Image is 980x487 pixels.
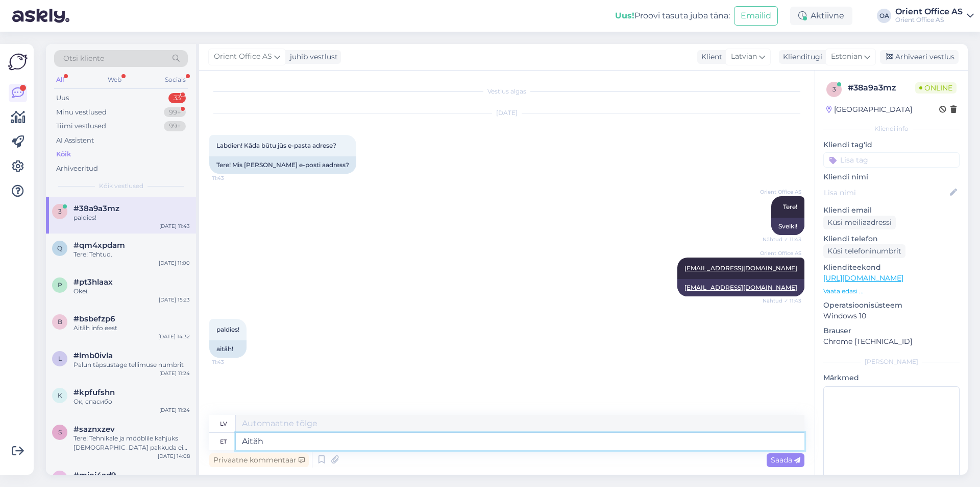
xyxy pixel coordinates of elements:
[823,287,960,296] p: Vaata edasi ...
[216,326,239,333] span: paldies!
[697,52,722,62] div: Klient
[73,277,113,287] span: #pt3hlaax
[783,203,797,211] span: Tere!
[823,244,905,258] div: Küsi telefoninumbrit
[216,142,336,149] span: Labdien! Kāda būtu jūs e-pasta adrese?
[56,149,71,159] div: Kõik
[915,82,957,94] span: Online
[158,452,190,460] div: [DATE] 14:08
[771,455,800,465] span: Saada
[54,73,66,86] div: All
[220,415,227,432] div: lv
[164,107,186,118] div: 99+
[286,52,338,62] div: juhib vestlust
[158,333,190,340] div: [DATE] 14:32
[73,323,190,333] div: Aitäh info eest
[823,311,960,321] p: Windows 10
[63,53,104,64] span: Otsi kliente
[826,104,912,115] div: [GEOGRAPHIC_DATA]
[823,373,960,383] p: Märkmed
[823,216,896,229] div: Küsi meiliaadressi
[73,213,190,222] div: paldies!
[159,222,190,230] div: [DATE] 11:43
[58,391,62,399] span: k
[214,51,272,62] span: Orient Office AS
[56,107,107,118] div: Minu vestlused
[73,351,113,360] span: #lmb0ivla
[159,259,190,267] div: [DATE] 11:00
[895,16,963,24] div: Orient Office AS
[106,73,124,86] div: Web
[58,318,62,326] span: b
[763,236,801,243] span: Nähtud ✓ 11:43
[73,471,116,480] span: #mjoj4ad9
[615,11,634,20] b: Uus!
[209,87,804,96] div: Vestlus algas
[236,433,804,450] textarea: Aitäh
[763,297,801,305] span: Nähtud ✓ 11:43
[73,388,115,397] span: #kpfufshn
[823,336,960,347] p: Chrome [TECHNICAL_ID]
[56,164,98,174] div: Arhiveeritud
[684,264,797,272] a: [EMAIL_ADDRESS][DOMAIN_NAME]
[73,250,190,259] div: Tere! Tehtud.
[73,204,119,213] span: #38a9a3mz
[823,273,903,283] a: [URL][DOMAIN_NAME]
[832,85,836,93] span: 3
[73,287,190,296] div: Okei.
[159,369,190,377] div: [DATE] 11:24
[734,6,778,26] button: Emailid
[877,9,891,23] div: OA
[73,314,115,323] span: #bsbefzp6
[895,8,963,16] div: Orient Office AS
[164,121,186,131] div: 99+
[212,174,251,182] span: 11:43
[73,425,115,434] span: #saznxzev
[615,10,730,22] div: Proovi tasuta juba täna:
[771,218,804,235] div: Sveiki!
[209,453,309,467] div: Privaatne kommentaar
[823,357,960,366] div: [PERSON_NAME]
[848,82,915,94] div: # 38a9a3mz
[58,355,62,362] span: l
[823,140,960,150] p: Kliendi tag'id
[823,262,960,273] p: Klienditeekond
[895,8,974,24] a: Orient Office ASOrient Office AS
[823,124,960,133] div: Kliendi info
[58,281,62,289] span: p
[880,50,959,64] div: Arhiveeri vestlus
[56,121,106,131] div: Tiimi vestlused
[56,135,94,146] div: AI Assistent
[73,360,190,369] div: Palun täpsustage tellimuse numbrit
[209,108,804,118] div: [DATE]
[73,434,190,452] div: Tere! Tehnikale ja mööblile kahjuks [DEMOGRAPHIC_DATA] pakkuda ei saa.
[823,152,960,168] input: Lisa tag
[684,284,797,291] a: [EMAIL_ADDRESS][DOMAIN_NAME]
[220,433,227,450] div: et
[57,244,62,252] span: q
[159,406,190,414] div: [DATE] 11:24
[209,156,356,174] div: Tere! Mis [PERSON_NAME] e-posti aadress?
[824,187,948,198] input: Lisa nimi
[823,300,960,311] p: Operatsioonisüsteem
[212,358,251,366] span: 11:43
[73,241,125,250] span: #qm4xpdam
[823,205,960,216] p: Kliendi email
[731,51,757,62] span: Latvian
[58,428,62,436] span: s
[58,207,62,215] span: 3
[73,397,190,406] div: Ок, спасибо
[159,296,190,304] div: [DATE] 15:23
[209,340,247,358] div: aitäh!
[56,93,69,103] div: Uus
[831,51,862,62] span: Estonian
[163,73,188,86] div: Socials
[8,52,28,72] img: Askly Logo
[760,188,801,196] span: Orient Office AS
[790,7,852,25] div: Aktiivne
[760,249,801,257] span: Orient Office AS
[57,474,63,482] span: m
[99,181,143,191] span: Kõik vestlused
[779,52,822,62] div: Klienditugi
[168,93,186,103] div: 33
